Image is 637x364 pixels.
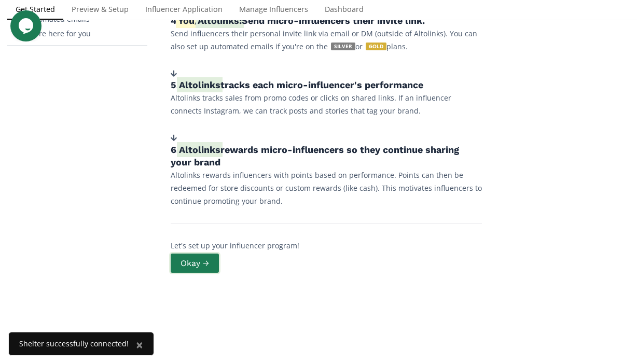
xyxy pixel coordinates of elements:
button: Okay → [169,252,220,274]
a: SILVER [328,41,355,51]
p: Let's set up your influencer program! [171,239,622,252]
span: You [178,15,195,26]
iframe: chat widget [10,10,44,41]
div: Shelter successfully connected! [19,339,129,349]
a: GOLD [363,41,386,51]
span: Altolinks: [198,15,242,26]
p: Send influencers their personal invite link via email or DM (outside of Altolinks). You can also ... [171,27,482,53]
button: Close [126,332,154,357]
h5: 5. tracks each micro-influencer's performance [171,79,482,91]
p: Altolinks rewards influencers with points based on performance. Points can then be redeemed for s... [171,169,482,208]
span: × [136,336,143,353]
span: SILVER [331,43,355,50]
span: GOLD [366,43,386,50]
p: Altolinks tracks sales from promo codes or clicks on shared links. If an influencer connects Inst... [171,91,482,117]
span: Altolinks [179,144,220,155]
span: Altolinks [179,79,220,90]
div: We're here for you [26,29,91,39]
h5: 4. / Send micro-influencers their invite link. [171,15,482,27]
h5: 6. rewards micro-influencers so they continue sharing your brand [171,144,482,169]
